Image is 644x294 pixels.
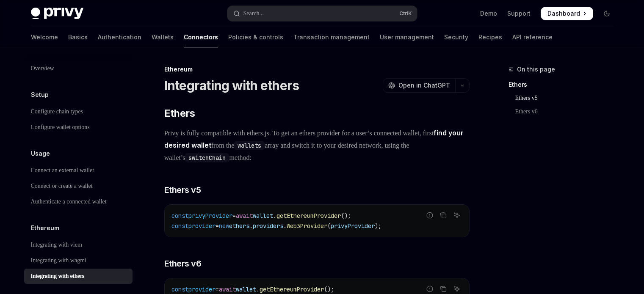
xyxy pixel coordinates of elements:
[478,27,502,47] a: Recipes
[152,27,174,47] a: Wallets
[249,222,253,230] span: .
[227,6,417,21] button: Open search
[444,27,468,47] a: Security
[31,165,94,176] div: Connect an external wallet
[31,271,85,281] div: Integrating with ethers
[219,222,229,230] span: new
[509,91,620,105] a: Ethers v5
[507,9,531,18] a: Support
[31,240,82,250] div: Integrating with viem
[375,222,381,230] span: );
[380,27,434,47] a: User management
[164,184,201,196] span: Ethers v5
[541,7,593,20] a: Dashboard
[185,153,229,162] code: switchChain
[31,223,59,233] h5: Ethereum
[228,27,283,47] a: Policies & controls
[164,258,202,269] span: Ethers v6
[24,163,133,178] a: Connect an external wallet
[517,64,555,74] span: On this page
[287,222,327,230] span: Web3Provider
[188,212,232,220] span: privyProvider
[480,9,497,18] a: Demo
[383,78,455,93] button: Open in ChatGPT
[276,212,341,220] span: getEthereumProvider
[24,104,133,119] a: Configure chain types
[327,222,331,230] span: (
[547,9,580,18] span: Dashboard
[31,107,83,117] div: Configure chain types
[234,141,265,150] code: wallets
[236,212,253,220] span: await
[31,148,50,159] h5: Usage
[171,212,188,220] span: const
[253,222,283,230] span: providers
[293,27,370,47] a: Transaction management
[31,181,93,191] div: Connect or create a wallet
[232,212,236,220] span: =
[216,222,219,230] span: =
[438,210,449,221] button: Copy the contents from the code block
[68,27,88,47] a: Basics
[164,78,299,93] h1: Integrating with ethers
[341,212,351,220] span: ();
[451,210,462,221] button: Ask AI
[188,222,216,230] span: provider
[424,210,435,221] button: Report incorrect code
[98,27,141,47] a: Authentication
[31,27,58,47] a: Welcome
[509,105,620,118] a: Ethers v6
[509,78,620,91] a: Ethers
[24,120,133,135] a: Configure wallet options
[24,194,133,209] a: Authenticate a connected wallet
[164,127,470,164] span: Privy is fully compatible with ethers.js. To get an ethers provider for a user’s connected wallet...
[273,212,276,220] span: .
[31,8,83,19] img: dark logo
[229,222,249,230] span: ethers
[164,65,470,74] div: Ethereum
[331,222,375,230] span: privyProvider
[253,212,273,220] span: wallet
[164,107,195,120] span: Ethers
[398,81,450,90] span: Open in ChatGPT
[24,269,133,284] a: Integrating with ethers
[24,61,133,76] a: Overview
[283,222,287,230] span: .
[31,256,86,266] div: Integrating with wagmi
[31,122,90,132] div: Configure wallet options
[184,27,218,47] a: Connectors
[399,10,412,17] span: Ctrl K
[24,179,133,194] a: Connect or create a wallet
[24,237,133,253] a: Integrating with viem
[600,7,614,20] button: Toggle dark mode
[31,197,107,207] div: Authenticate a connected wallet
[31,90,49,100] h5: Setup
[512,27,553,47] a: API reference
[243,8,264,19] div: Search...
[31,63,54,74] div: Overview
[24,253,133,268] a: Integrating with wagmi
[171,222,188,230] span: const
